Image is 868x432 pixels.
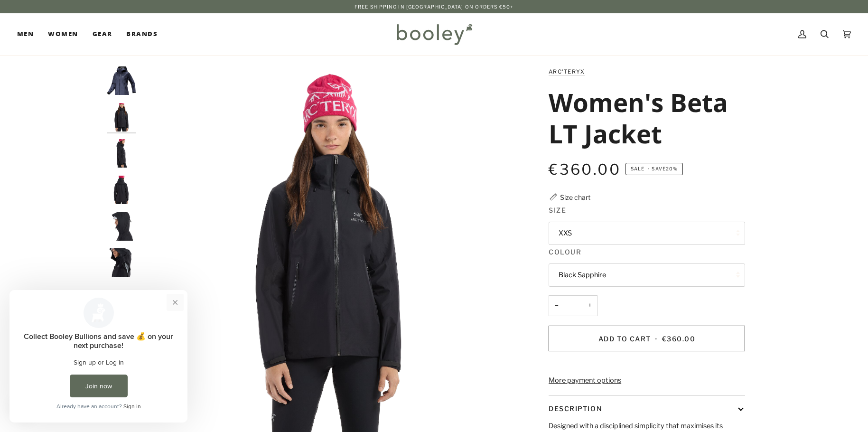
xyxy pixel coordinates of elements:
[41,13,85,55] a: Women
[107,212,136,241] img: Arc'Teryx Women's Beta LT Jacket - Booley Galway
[549,222,745,245] button: XXS
[646,166,652,171] em: •
[9,290,187,423] iframe: Loyalty program pop-up with offers and actions
[107,176,136,204] img: Women's Beta LT Jacket
[107,248,136,277] img: Arc'Teryx Women's Beta LT Jacket - Booley Galway
[107,103,136,131] img: Arc'Teryx Women's Beta LT Jacket - Booley Galway
[582,295,597,317] button: +
[85,13,120,55] a: Gear
[666,166,678,171] span: 20%
[93,29,112,39] span: Gear
[549,376,745,386] a: More payment options
[549,86,738,149] h1: Women's Beta LT Jacket
[549,68,585,75] a: Arc'teryx
[107,66,136,95] img: Arc'Teryx Women's Beta LT Jacket Black Sapphire - Booley Galway
[662,335,696,343] span: €360.00
[392,20,476,48] img: Booley
[355,3,513,10] p: Free Shipping in [GEOGRAPHIC_DATA] on Orders €50+
[549,247,581,257] span: Colour
[653,335,660,343] span: •
[560,192,590,202] div: Size chart
[625,163,683,175] span: Save
[549,326,745,351] button: Add to Cart • €360.00
[549,205,566,215] span: Size
[119,13,165,55] a: Brands
[549,295,564,317] button: −
[107,139,136,168] img: Arc'Teryx Women's Beta LT Jacket - Booley Galway
[598,335,651,343] span: Add to Cart
[48,29,78,39] span: Women
[549,263,745,287] button: Black Sapphire
[126,29,158,39] span: Brands
[549,160,621,178] span: €360.00
[631,166,644,171] span: Sale
[17,29,34,39] span: Men
[17,13,41,55] a: Men
[549,295,597,317] input: Quantity
[549,396,745,421] button: Description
